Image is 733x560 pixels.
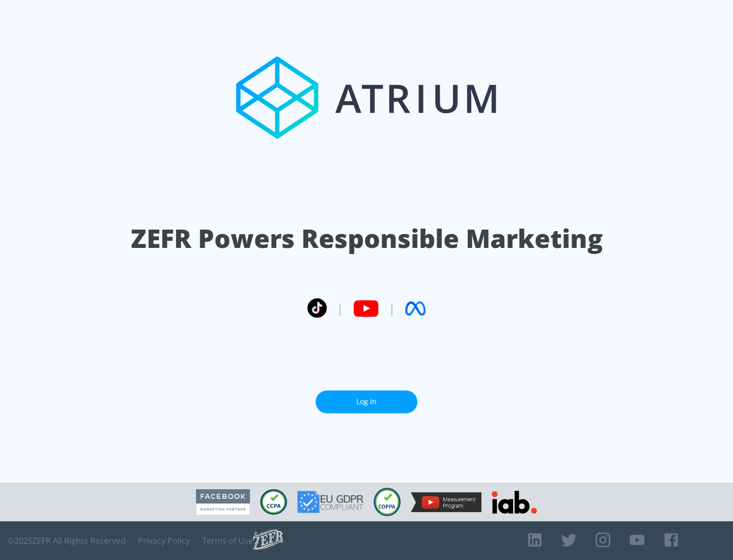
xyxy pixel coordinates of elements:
img: YouTube Measurement Program [411,492,482,512]
span: © 2025 ZEFR All Rights Reserved [8,536,126,546]
img: Facebook Marketing Partner [196,489,250,515]
img: COPPA Compliant [374,488,401,516]
a: Log In [316,390,417,413]
h1: ZEFR Powers Responsible Marketing [131,221,603,256]
a: Terms of Use [202,536,253,546]
span: | [389,301,395,316]
img: CCPA Compliant [260,489,287,515]
a: Privacy Policy [138,536,190,546]
span: | [337,301,343,316]
img: GDPR Compliant [297,491,363,513]
img: IAB [492,491,537,514]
